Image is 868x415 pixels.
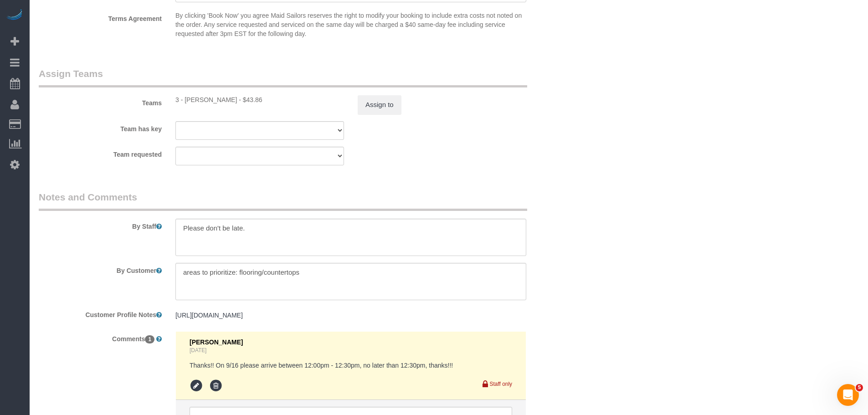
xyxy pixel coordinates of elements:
[5,9,24,22] img: Automaid Logo
[175,11,526,38] p: By clicking 'Book Now' you agree Maid Sailors reserves the right to modify your booking to includ...
[190,347,206,354] a: [DATE]
[32,263,169,275] label: By Customer
[175,311,526,320] pre: [URL][DOMAIN_NAME]
[190,361,512,370] pre: Thanks!! On 9/16 please arrive between 12:00pm - 12:30pm, no later than 12:30pm, thanks!!!
[32,219,169,231] label: By Staff
[39,67,527,87] legend: Assign Teams
[39,190,527,211] legend: Notes and Comments
[856,384,863,391] span: 5
[32,11,169,23] label: Terms Agreement
[32,121,169,133] label: Team has key
[358,95,401,114] button: Assign to
[32,147,169,159] label: Team requested
[145,335,154,343] span: 1
[490,381,512,387] small: Staff only
[837,384,859,406] iframe: Intercom live chat
[32,331,169,343] label: Comments
[190,338,243,346] span: [PERSON_NAME]
[32,307,169,319] label: Customer Profile Notes
[175,95,344,104] div: 2.58 hours x $17.00/hour
[32,95,169,108] label: Teams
